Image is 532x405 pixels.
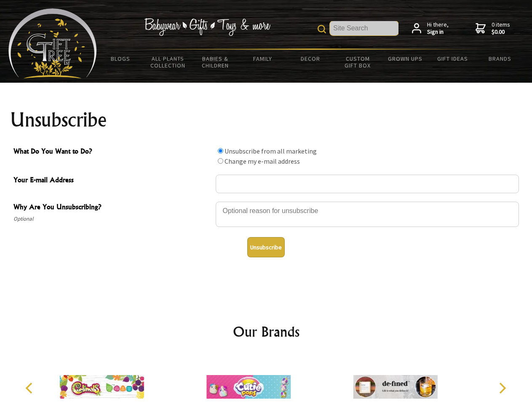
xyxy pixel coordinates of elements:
textarea: Why Are You Unsubscribing? [216,202,519,227]
input: Site Search [330,21,398,35]
a: Custom Gift Box [334,50,382,74]
span: Your E-mail Address [13,175,211,187]
input: What Do You Want to Do? [218,158,223,164]
label: Unsubscribe from all marketing [225,147,317,155]
a: Babies & Children [192,50,239,74]
a: BLOGS [97,50,144,67]
button: Next [493,379,511,397]
a: Brands [476,50,524,67]
strong: Sign in [427,28,449,36]
img: Babyware - Gifts - Toys and more... [8,8,97,78]
span: Hi there, [427,21,449,36]
img: Babywear - Gifts - Toys & more [144,18,270,36]
a: Family [239,50,287,67]
label: Change my e-mail address [225,157,300,165]
a: Gift Ideas [429,50,476,67]
a: 0 items$0.00 [476,21,510,36]
span: What Do You Want to Do? [13,146,211,158]
a: Hi there,Sign in [412,21,449,36]
img: product search [318,25,326,33]
input: Your E-mail Address [216,175,519,193]
h2: Our Brands [17,321,516,342]
span: Why Are You Unsubscribing? [13,202,211,214]
a: Grown Ups [381,50,429,67]
a: All Plants Collection [144,50,192,74]
button: Previous [21,379,40,397]
a: Decor [286,50,334,67]
input: What Do You Want to Do? [218,148,223,154]
span: Optional [13,214,211,224]
span: 0 items [492,21,510,36]
strong: $0.00 [492,28,510,36]
button: Unsubscribe [247,237,285,257]
h1: Unsubscribe [10,110,522,130]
